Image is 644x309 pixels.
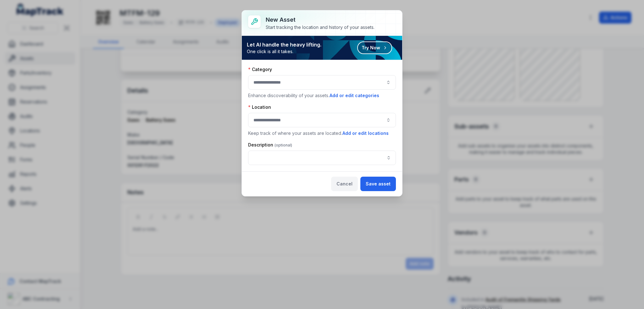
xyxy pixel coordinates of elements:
[342,130,389,137] button: Add or edit locations
[329,92,380,99] button: Add or edit categories
[247,48,321,55] span: One click is all it takes.
[247,41,321,48] strong: Let AI handle the heavy lifting.
[331,177,358,191] button: Cancel
[248,104,271,110] label: Location
[357,41,392,54] button: Try Now
[248,151,396,165] input: asset-add:description-label
[266,15,375,24] h3: New asset
[248,92,396,99] p: Enhance discoverability of your assets.
[266,24,375,30] div: Start tracking the location and history of your assets.
[248,130,396,137] p: Keep track of where your assets are located.
[248,142,292,148] label: Description
[248,66,272,73] label: Category
[360,177,396,191] button: Save asset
